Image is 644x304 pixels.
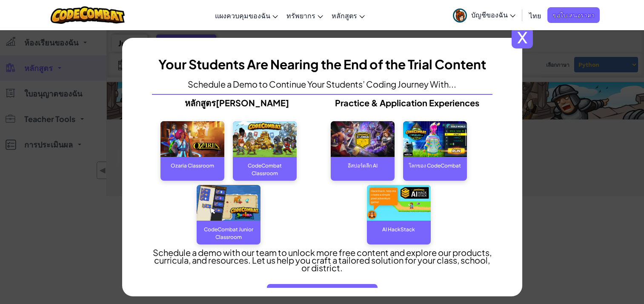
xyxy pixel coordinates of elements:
img: AI Hackstack [367,185,431,221]
div: CodeCombat Classroom [233,157,297,174]
a: ขอใบเสนอราคา [547,7,600,23]
img: CodeCombat Junior [197,185,260,221]
a: บัญชีของฉัน [449,2,520,28]
img: CodeCombat [233,121,297,157]
p: Practice & Application Experiences [322,99,492,107]
div: โลกของ CodeCombat [403,157,467,174]
img: avatar [453,9,467,23]
span: x [512,27,533,48]
span: ไทย [529,11,541,20]
a: แผงควบคุมของฉัน [211,4,282,27]
div: CodeCombat Junior Classroom [197,221,260,238]
img: CodeCombat logo [51,6,125,24]
img: CodeCombat World [403,121,467,157]
img: Ozaria [160,121,224,157]
a: ไทย [525,4,545,27]
a: ทรัพยากร [282,4,327,27]
span: บัญชีของฉัน [471,10,515,19]
span: ทรัพยากร [286,11,315,20]
p: Schedule a demo with our team to unlock more free content and explore our products, curricula, ​a... [152,249,492,272]
div: Ozaria Classroom [160,157,224,174]
div: AI HackStack [367,221,431,238]
a: หลักสูตร [327,4,369,27]
div: อีสปอร์ตลีก AI [331,157,395,174]
span: แผงควบคุมของฉัน [215,11,270,20]
h3: Your Students Are Nearing the End of the Trial Content [158,55,486,74]
img: AI League [331,121,395,157]
p: Schedule a Demo to Continue Your Students’ Coding Journey With... [188,80,456,88]
p: หลักสูตร[PERSON_NAME] [152,99,322,107]
span: หลักสูตร [332,11,357,20]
